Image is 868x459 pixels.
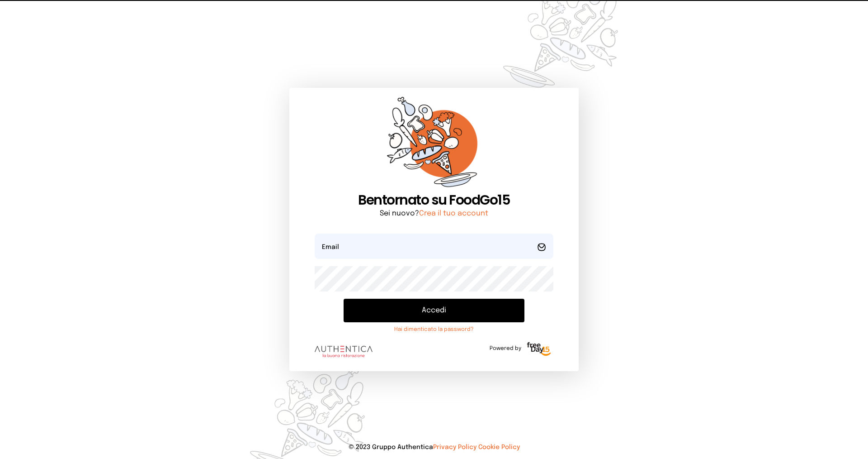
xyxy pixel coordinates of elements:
[315,346,373,358] img: logo.8f33a47.png
[490,345,521,352] span: Powered by
[419,210,488,217] a: Crea il tuo account
[315,208,553,219] p: Sei nuovo?
[433,444,476,450] a: Privacy Policy
[344,326,524,333] a: Hai dimenticato la password?
[387,97,481,192] img: sticker-orange.65babaf.png
[478,444,520,450] a: Cookie Policy
[344,299,524,322] button: Accedi
[14,443,854,452] p: © 2023 Gruppo Authentica
[315,192,553,208] h1: Bentornato su FoodGo15
[525,340,553,359] img: logo-freeday.3e08031.png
